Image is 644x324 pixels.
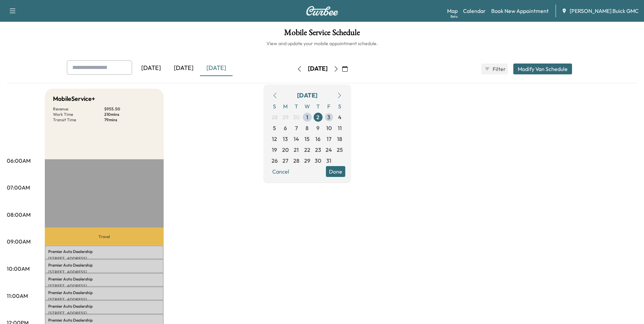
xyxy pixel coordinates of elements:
span: 3 [327,113,330,121]
span: 6 [284,124,287,132]
span: 11 [338,124,342,132]
button: Filter [481,64,508,74]
span: 24 [326,146,332,154]
button: Cancel [269,166,292,177]
p: 06:00AM [7,157,31,165]
span: 18 [337,135,342,143]
div: [DATE] [167,60,200,76]
p: 09:00AM [7,237,31,246]
div: Beta [450,14,458,19]
span: 25 [337,146,343,154]
span: 7 [295,124,298,132]
span: 2 [316,113,319,121]
span: 29 [304,157,310,165]
span: 19 [272,146,277,154]
p: Revenue [53,106,104,112]
p: 10:00AM [7,265,30,273]
span: 5 [273,124,276,132]
span: 30 [315,157,321,165]
span: 12 [272,135,277,143]
p: Premier Auto Dealership [48,304,160,309]
span: 1 [306,113,308,121]
span: 17 [327,135,331,143]
p: Premier Auto Dealership [48,249,160,254]
span: T [313,101,324,112]
a: MapBeta [447,7,458,15]
span: 21 [294,146,299,154]
span: 26 [272,157,278,165]
span: 23 [315,146,321,154]
span: 27 [282,157,288,165]
span: S [269,101,280,112]
p: [STREET_ADDRESS] [48,256,160,261]
span: 8 [306,124,309,132]
span: 28 [272,113,278,121]
span: 29 [282,113,289,121]
span: T [291,101,302,112]
img: Curbee Logo [306,6,338,16]
p: Transit Time [53,117,104,123]
div: [DATE] [200,60,233,76]
p: Premier Auto Dealership [48,276,160,282]
p: Premier Auto Dealership [48,318,160,323]
p: [STREET_ADDRESS] [48,297,160,302]
h5: MobileService+ [53,94,95,104]
div: [DATE] [135,60,167,76]
span: 15 [305,135,310,143]
span: F [324,101,334,112]
span: 14 [294,135,299,143]
p: [STREET_ADDRESS] [48,283,160,289]
span: [PERSON_NAME] Buick GMC [570,7,639,15]
span: S [334,101,345,112]
p: $ 955.50 [104,106,155,112]
span: 20 [282,146,289,154]
h1: Mobile Service Schedule [7,29,637,40]
span: 10 [326,124,332,132]
p: Premier Auto Dealership [48,263,160,268]
span: 16 [315,135,320,143]
span: 30 [293,113,299,121]
div: [DATE] [308,65,328,73]
p: 79 mins [104,117,155,123]
span: 9 [316,124,319,132]
p: 07:00AM [7,183,30,192]
span: W [302,101,313,112]
span: 31 [326,157,331,165]
span: Filter [493,65,505,73]
p: Work Time [53,112,104,117]
span: 4 [338,113,342,121]
p: 210 mins [104,112,155,117]
p: 08:00AM [7,211,31,219]
p: [STREET_ADDRESS] [48,269,160,275]
button: Done [326,166,345,177]
span: 13 [283,135,288,143]
span: 22 [304,146,310,154]
span: 28 [293,157,299,165]
p: Premier Auto Dealership [48,290,160,295]
h6: View and update your mobile appointment schedule. [7,40,637,47]
div: [DATE] [297,91,317,100]
p: Travel [45,228,164,245]
p: 11:00AM [7,292,28,300]
p: [STREET_ADDRESS] [48,310,160,316]
a: Book New Appointment [491,7,549,15]
span: M [280,101,291,112]
button: Modify Van Schedule [513,64,572,74]
a: Calendar [463,7,486,15]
